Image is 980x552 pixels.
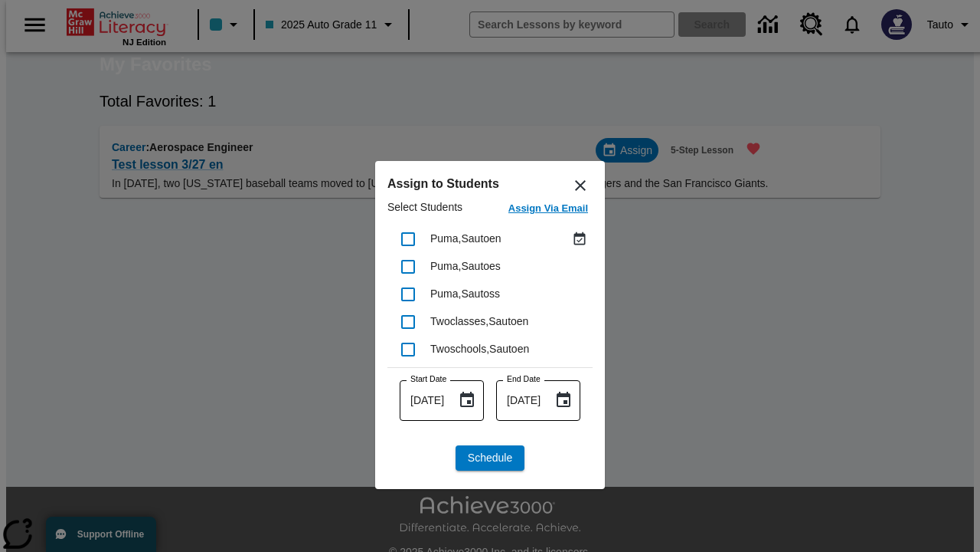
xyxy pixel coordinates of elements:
input: MMMM-DD-YYYY [496,380,542,421]
label: Start Date [410,373,446,385]
p: Select Students [387,199,462,222]
h6: Assign to Students [387,173,593,195]
div: Twoschools, Sautoen [430,341,591,357]
button: Schedule [456,445,524,471]
span: Puma , Sautoen [430,232,501,245]
span: Twoclasses , Sautoen [430,315,528,327]
button: Assign Via Email [504,199,593,222]
span: Schedule [468,450,512,466]
label: End Date [507,373,541,385]
button: Choose date, selected date is Sep 16, 2025 [452,385,482,416]
span: Puma , Sautoes [430,260,501,272]
div: Puma, Sautoes [430,258,591,274]
h6: Assign Via Email [508,200,588,218]
input: MMMM-DD-YYYY [400,380,446,421]
button: Choose date, selected date is Sep 16, 2025 [548,385,579,416]
button: Assigned Sep 15 to Sep 15 [568,228,591,251]
span: Puma , Sautoss [430,287,500,300]
div: Puma, Sautoss [430,286,591,302]
div: Puma, Sautoen [430,231,568,247]
span: Twoschools , Sautoen [430,343,529,355]
button: Close [562,167,599,204]
div: Twoclasses, Sautoen [430,314,591,330]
